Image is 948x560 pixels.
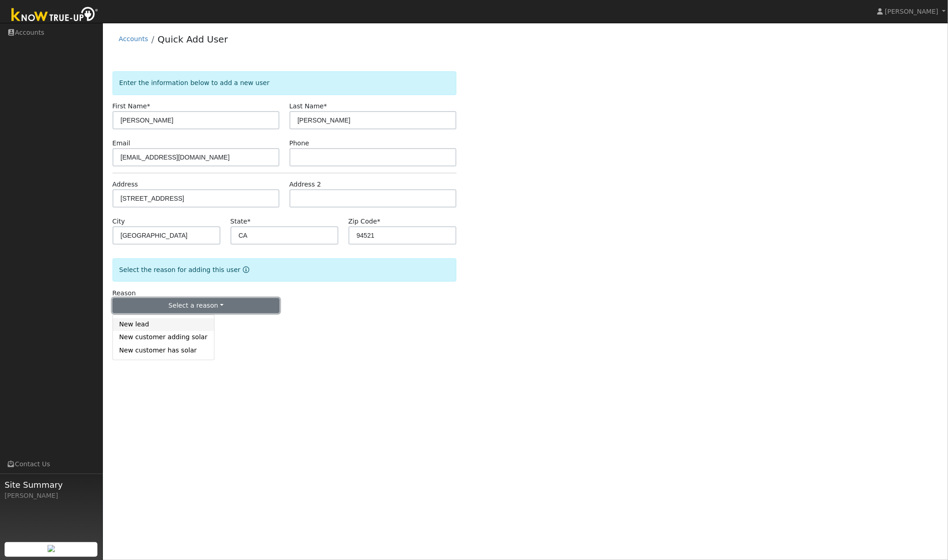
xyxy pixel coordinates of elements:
[348,217,380,226] label: Zip Code
[324,102,327,110] span: Required
[112,139,130,148] label: Email
[247,218,251,225] span: Required
[289,139,310,148] label: Phone
[113,344,214,357] a: New customer has solar
[112,71,457,95] div: Enter the information below to add a new user
[885,8,938,15] span: [PERSON_NAME]
[289,101,327,111] label: Last Name
[230,217,251,226] label: State
[113,318,214,331] a: New lead
[112,101,150,111] label: First Name
[119,35,148,43] a: Accounts
[48,545,55,552] img: retrieve
[112,258,457,282] div: Select the reason for adding this user
[112,288,136,298] label: Reason
[241,266,249,273] a: Reason for new user
[112,180,138,189] label: Address
[7,5,103,26] img: Know True-Up
[158,34,228,45] a: Quick Add User
[5,479,98,491] span: Site Summary
[112,298,280,314] button: Select a reason
[377,218,380,225] span: Required
[147,102,150,110] span: Required
[5,491,98,501] div: [PERSON_NAME]
[289,180,321,189] label: Address 2
[112,217,125,226] label: City
[113,331,214,344] a: New customer adding solar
